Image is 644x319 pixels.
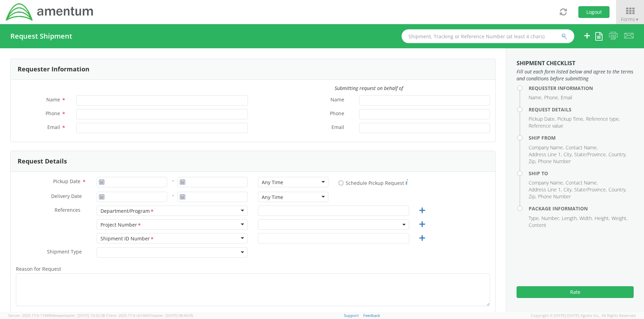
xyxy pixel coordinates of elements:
div: Any Time [262,194,283,201]
span: Name [46,96,60,103]
h4: Request Shipment [10,32,72,40]
span: Name [330,96,344,104]
span: Shipment Type [47,248,82,256]
li: Address Line 1 [529,151,562,158]
li: Name [529,94,542,101]
div: Shipment ID Number [100,235,154,242]
li: Company Name [529,144,564,151]
input: Schedule Pickup Request [339,181,343,185]
h4: Requester Information [529,86,634,91]
li: Pickup Time [557,116,584,122]
h3: Shipment Checklist [517,60,634,67]
span: Client: 2025.17.0-cb14447 [106,313,193,318]
h4: Ship From [529,135,634,140]
li: Reference value [529,122,563,129]
span: Phone [330,110,344,118]
li: Height [595,215,610,222]
li: Phone Number [538,193,571,200]
span: Copyright © [DATE]-[DATE] Agistix Inc., All Rights Reserved [531,313,636,318]
span: Pickup Date [53,178,80,185]
span: master, [DATE] 10:32:38 [63,313,105,318]
div: Department/Program [100,208,154,215]
li: Reference type [586,116,620,122]
li: Country [608,151,626,158]
a: Support [344,313,359,318]
li: Width [579,215,593,222]
li: Phone Number [538,158,571,165]
li: Length [562,215,578,222]
li: Company Name [529,179,564,186]
li: Contact Name [566,144,598,151]
span: Phone [46,110,60,117]
div: Project Number [100,221,142,229]
span: Delivery Date [51,193,82,201]
li: Content [529,222,546,229]
h4: Package Information [529,206,634,211]
h3: Requester Information [18,66,89,73]
li: City [564,151,573,158]
label: Schedule Pickup Request [339,178,408,187]
span: Email [47,124,60,130]
span: Forms [621,16,639,22]
span: master, [DATE] 08:44:05 [151,313,193,318]
li: Address Line 1 [529,186,562,193]
span: Fill out each form listed below and agree to the terms and conditions before submitting [517,68,634,82]
li: Type [529,215,540,222]
div: Any Time [262,179,283,186]
img: dyn-intl-logo-049831509241104b2a82.png [5,2,94,22]
span: Server: 2025.17.0-1194904eeae [8,313,105,318]
li: Zip [529,158,536,165]
h4: Ship To [529,171,634,176]
li: Number [541,215,560,222]
li: State/Province [574,186,607,193]
button: Rate [517,286,634,298]
li: State/Province [574,151,607,158]
span: References [55,207,80,213]
li: Zip [529,193,536,200]
h4: Request Details [529,107,634,112]
li: Weight [612,215,627,222]
li: Phone [544,94,559,101]
span: Shipment Notification [16,311,66,317]
li: Contact Name [566,179,598,186]
span: Email [331,124,344,132]
li: Country [608,186,626,193]
li: Pickup Date [529,116,556,122]
a: Feedback [363,313,380,318]
span: ▼ [635,17,639,22]
li: Email [561,94,572,101]
i: Submitting request on behalf of [335,85,403,91]
li: City [564,186,573,193]
span: Reason for Request [16,266,61,272]
span: Message [258,311,279,317]
input: Shipment, Tracking or Reference Number (at least 4 chars) [402,29,574,43]
h3: Request Details [18,158,67,165]
button: Logout [578,6,609,18]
